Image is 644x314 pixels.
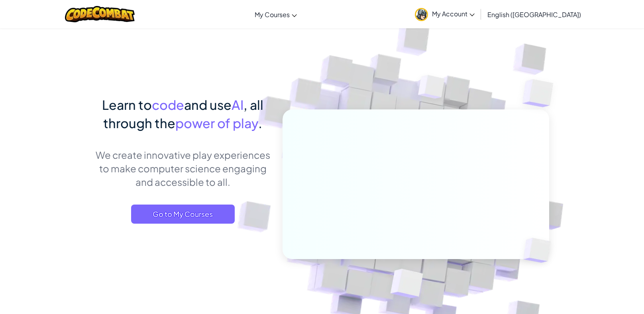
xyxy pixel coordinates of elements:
[415,8,428,21] img: avatar
[95,148,271,189] p: We create innovative play experiences to make computer science engaging and accessible to all.
[403,59,461,119] img: Overlap cubes
[152,97,184,113] span: code
[510,221,570,279] img: Overlap cubes
[432,10,475,18] span: My Account
[251,4,301,25] a: My Courses
[507,60,575,127] img: Overlap cubes
[131,205,235,224] a: Go to My Courses
[65,6,135,22] img: CodeCombat logo
[102,97,152,113] span: Learn to
[175,115,258,131] span: power of play
[258,115,262,131] span: .
[255,10,290,19] span: My Courses
[483,4,585,25] a: English ([GEOGRAPHIC_DATA])
[184,97,232,113] span: and use
[411,2,479,27] a: My Account
[232,97,243,113] span: AI
[487,10,581,19] span: English ([GEOGRAPHIC_DATA])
